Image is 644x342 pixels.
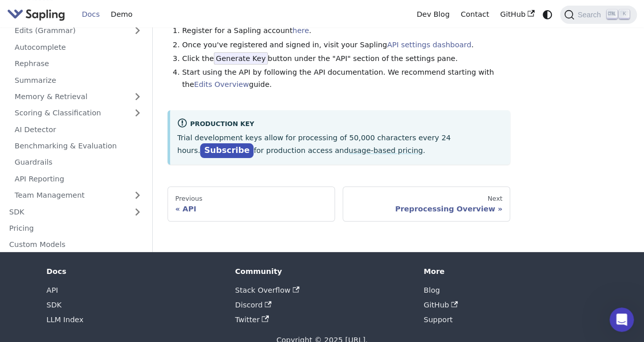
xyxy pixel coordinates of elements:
[46,316,83,324] a: LLM Index
[235,301,272,309] a: Discord
[9,40,148,54] a: Autocomplete
[609,307,634,332] iframe: Intercom live chat
[9,155,148,170] a: Guardrails
[4,204,127,219] a: SDK
[424,301,458,309] a: GitHub
[235,286,299,294] a: Stack Overflow
[9,122,148,137] a: AI Detector
[4,221,148,236] a: Pricing
[200,143,254,158] a: Subscribe
[619,10,629,19] kbd: K
[9,23,148,38] a: Edits (Grammar)
[175,204,327,213] div: API
[46,267,220,276] div: Docs
[127,204,148,219] button: Expand sidebar category 'SDK'
[9,89,148,104] a: Memory & Retrieval
[46,301,62,309] a: SDK
[9,106,148,120] a: Scoring & Classification
[455,7,495,22] a: Contact
[387,41,471,49] a: API settings dashboard
[235,267,409,276] div: Community
[182,53,511,65] li: Click the button under the "API" section of the settings pane.
[494,7,540,22] a: GitHub
[175,195,327,203] div: Previous
[9,56,148,71] a: Rephrase
[7,7,65,22] img: Sapling.ai
[182,25,511,37] li: Register for a Sapling account .
[560,6,636,24] button: Search (Ctrl+K)
[350,195,502,203] div: Next
[182,39,511,51] li: Once you've registered and signed in, visit your Sapling .
[9,139,148,153] a: Benchmarking & Evaluation
[350,204,502,213] div: Preprocessing Overview
[167,186,510,221] nav: Docs pages
[424,316,453,324] a: Support
[292,26,309,35] a: here
[7,7,69,22] a: Sapling.ai
[349,146,423,154] a: usage-based pricing
[424,267,598,276] div: More
[76,7,105,22] a: Docs
[105,7,138,22] a: Demo
[235,316,269,324] a: Twitter
[9,73,148,87] a: Summarize
[214,52,268,65] span: Generate Key
[343,186,510,221] a: NextPreprocessing Overview
[4,237,148,252] a: Custom Models
[424,286,440,294] a: Blog
[167,186,335,221] a: PreviousAPI
[574,11,607,19] span: Search
[177,118,503,130] div: Production Key
[411,7,455,22] a: Dev Blog
[182,67,511,91] li: Start using the API by following the API documentation. We recommend starting with the guide.
[177,132,503,158] p: Trial development keys allow for processing of 50,000 characters every 24 hours. for production a...
[194,80,249,88] a: Edits Overview
[9,171,148,186] a: API Reporting
[540,7,555,22] button: Switch between dark and light mode (currently system mode)
[9,188,148,203] a: Team Management
[46,286,58,294] a: API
